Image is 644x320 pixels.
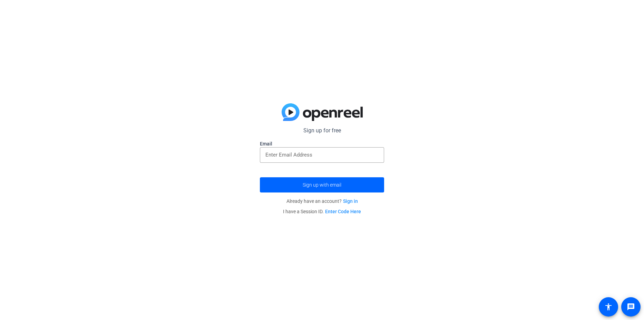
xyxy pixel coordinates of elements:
label: Email [260,140,384,147]
mat-icon: accessibility [604,303,613,311]
input: Enter Email Address [265,151,379,159]
span: Already have an account? [286,198,358,204]
button: Sign up with email [260,177,384,192]
a: Enter Code Here [325,209,361,214]
a: Sign in [343,198,358,204]
span: I have a Session ID. [283,209,361,214]
mat-icon: message [627,303,635,311]
p: Sign up for free [260,126,384,135]
img: blue-gradient.svg [282,103,363,121]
